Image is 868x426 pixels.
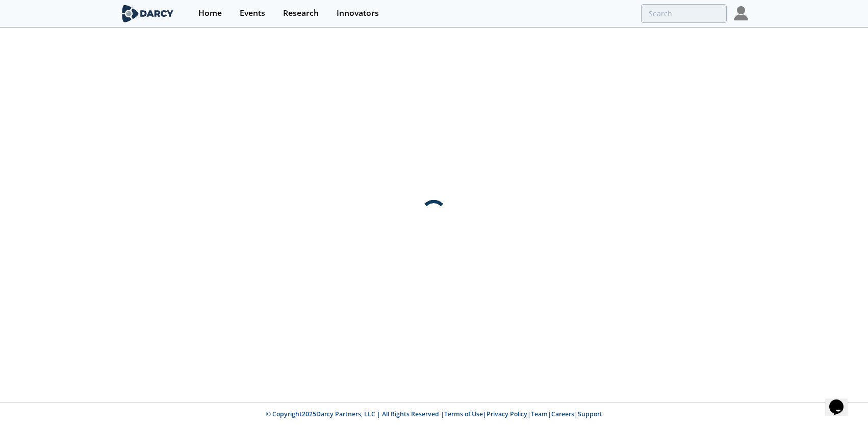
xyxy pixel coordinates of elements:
[198,9,222,17] div: Home
[444,410,483,418] a: Terms of Use
[337,9,379,17] div: Innovators
[283,9,319,17] div: Research
[120,5,175,22] img: logo-wide.svg
[57,410,811,419] p: © Copyright 2025 Darcy Partners, LLC | All Rights Reserved | | | | |
[641,4,727,23] input: Advanced Search
[734,6,748,20] img: Profile
[578,410,602,418] a: Support
[531,410,548,418] a: Team
[551,410,574,418] a: Careers
[240,9,265,17] div: Events
[487,410,527,418] a: Privacy Policy
[825,385,858,416] iframe: chat widget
